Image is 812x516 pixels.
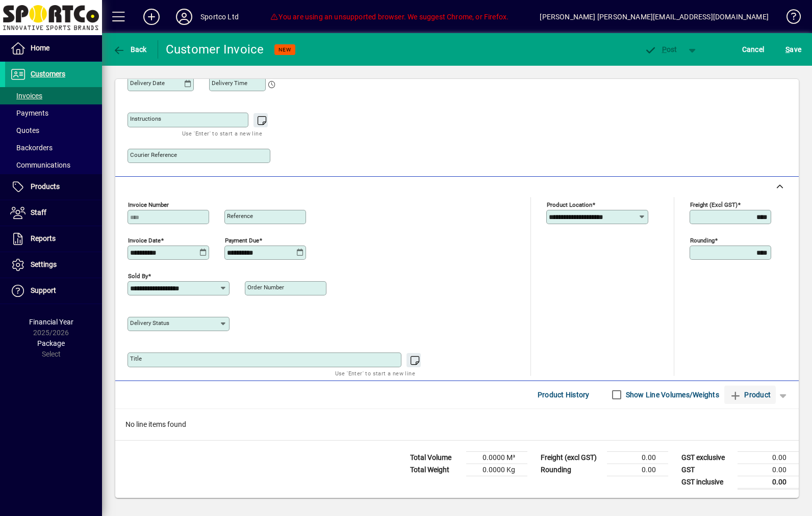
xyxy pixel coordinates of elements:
a: Staff [5,200,102,226]
a: Payments [5,104,102,122]
span: Home [31,44,49,52]
td: 0.00 [738,464,799,476]
mat-label: Invoice number [128,201,169,208]
app-page-header-button: Back [102,40,158,59]
td: 0.00 [607,464,668,476]
td: 0.0000 Kg [466,464,527,476]
mat-hint: Use 'Enter' to start a new line [335,367,415,379]
span: Quotes [10,126,39,134]
span: Staff [31,208,46,216]
mat-label: Delivery time [212,79,247,87]
a: Support [5,278,102,304]
span: Backorders [10,144,53,152]
span: Reports [31,234,56,242]
button: Product History [534,386,594,404]
td: 0.0000 M³ [466,451,527,464]
span: Product History [538,387,590,403]
a: Settings [5,252,102,278]
a: Products [5,174,102,200]
mat-label: Freight (excl GST) [690,201,738,208]
td: 0.00 [738,451,799,464]
td: GST [676,464,738,476]
span: S [785,45,790,53]
button: Add [135,8,168,26]
span: Support [31,286,56,294]
button: Post [639,40,682,59]
mat-label: Title [130,355,142,362]
mat-label: Sold by [128,272,148,279]
mat-label: Reference [227,212,253,220]
span: Invoices [10,92,42,100]
a: Invoices [5,87,102,104]
span: Products [31,182,60,191]
span: Package [37,339,65,347]
button: Profile [168,8,200,26]
span: Cancel [742,41,765,58]
a: Reports [5,226,102,252]
td: 0.00 [607,451,668,464]
button: Cancel [740,40,767,59]
mat-label: Instructions [130,115,161,122]
td: Total Weight [405,464,466,476]
span: Product [729,387,771,403]
div: Sportco Ltd [200,9,239,25]
mat-label: Payment due [225,236,259,243]
span: Financial Year [29,318,73,326]
span: Settings [31,260,57,268]
a: Home [5,36,102,61]
span: ost [644,45,677,53]
a: Communications [5,156,102,174]
mat-label: Delivery date [130,79,165,87]
span: NEW [278,46,291,53]
span: You are using an unsupported browser. We suggest Chrome, or Firefox. [270,13,509,21]
a: Backorders [5,139,102,156]
div: [PERSON_NAME] [PERSON_NAME][EMAIL_ADDRESS][DOMAIN_NAME] [540,9,769,25]
button: Save [783,40,804,59]
span: Communications [10,161,70,169]
mat-label: Delivery status [130,319,169,327]
button: Product [724,386,776,404]
td: GST inclusive [676,476,738,488]
mat-label: Courier Reference [130,151,177,158]
td: 0.00 [738,476,799,488]
button: Back [110,40,149,59]
label: Show Line Volumes/Weights [624,390,719,400]
a: Quotes [5,122,102,139]
span: P [662,45,667,53]
div: Customer Invoice [166,41,264,58]
span: ave [785,41,801,58]
mat-hint: Use 'Enter' to start a new line [182,127,262,139]
mat-label: Product location [547,201,592,208]
span: Payments [10,109,48,117]
td: Freight (excl GST) [536,451,607,464]
span: Back [113,45,147,53]
mat-label: Order number [247,284,284,291]
td: GST exclusive [676,451,738,464]
mat-label: Invoice date [128,236,161,243]
a: Knowledge Base [779,2,799,35]
td: Rounding [536,464,607,476]
mat-label: Rounding [690,236,715,243]
div: No line items found [115,409,799,440]
span: Customers [31,70,65,78]
td: Total Volume [405,451,466,464]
